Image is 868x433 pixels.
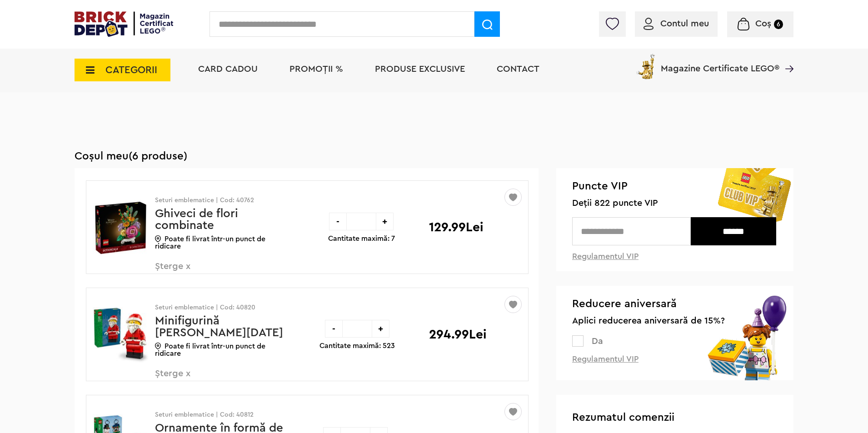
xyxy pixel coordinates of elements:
[155,412,284,418] p: Seturi emblematice | Cod: 40812
[644,19,709,28] a: Contul meu
[572,179,778,194] span: Puncte VIP
[572,198,778,209] span: Deții 822 puncte VIP
[660,19,709,28] span: Contul meu
[319,342,395,349] p: Cantitate maximă: 523
[661,52,779,73] span: Magazine Certificate LEGO®
[155,262,262,281] span: Șterge x
[328,235,395,242] p: Cantitate maximă: 7
[572,412,674,423] span: Rezumatul comenzii
[429,328,487,341] p: 294.99Lei
[779,52,793,61] a: Magazine Certificate LEGO®
[198,65,258,74] a: Card Cadou
[774,20,783,29] small: 6
[155,235,284,250] p: Poate fi livrat într-un punct de ridicare
[289,65,343,74] a: PROMOȚII %
[572,297,778,311] span: Reducere aniversară
[325,320,343,338] div: -
[375,65,465,74] a: Produse exclusive
[155,315,283,350] a: Minifigurină [PERSON_NAME][DATE] supradimensionată
[592,337,603,346] span: Da
[376,213,394,230] div: +
[93,301,149,369] img: Minifigurină Moș Crăciun supradimensionată
[572,316,778,326] span: Aplici reducerea aniversară de 15%?
[372,320,389,338] div: +
[155,343,284,357] p: Poate fi livrat într-un punct de ridicare
[93,194,149,262] img: Ghiveci de flori combinate
[129,151,187,162] span: (6 produse)
[155,197,284,204] p: Seturi emblematice | Cod: 40762
[155,304,284,311] p: Seturi emblematice | Cod: 40820
[572,252,639,260] a: Regulamentul VIP
[497,65,539,74] a: Contact
[572,355,639,363] a: Regulamentul VIP
[155,208,238,231] a: Ghiveci de flori combinate
[429,221,484,234] p: 129.99Lei
[155,369,262,388] span: Șterge x
[105,65,157,75] span: CATEGORII
[75,150,793,163] h1: Coșul meu
[755,19,771,28] span: Coș
[329,213,347,230] div: -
